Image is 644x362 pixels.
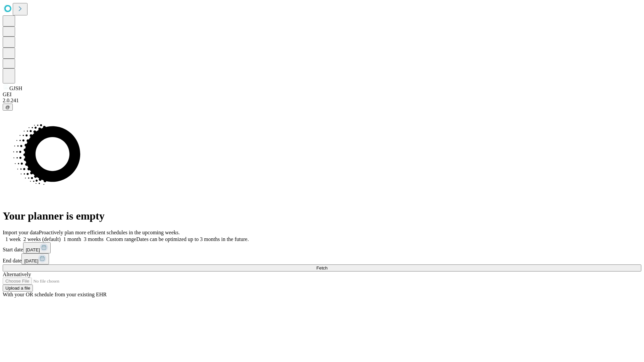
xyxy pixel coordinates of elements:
div: 2.0.241 [3,98,641,104]
button: [DATE] [23,242,51,253]
button: [DATE] [21,253,49,264]
h1: Your planner is empty [3,210,641,222]
span: 1 week [5,236,21,242]
span: Custom range [106,236,136,242]
button: Upload a file [3,285,33,292]
div: Start date [3,242,641,253]
span: 2 weeks (default) [23,236,61,242]
span: Fetch [316,265,327,270]
span: [DATE] [24,258,38,263]
button: @ [3,104,13,111]
span: @ [5,105,10,110]
span: Alternatively [3,271,31,277]
span: GJSH [9,85,22,91]
span: With your OR schedule from your existing EHR [3,292,107,297]
div: End date [3,253,641,264]
span: 1 month [63,236,81,242]
span: Dates can be optimized up to 3 months in the future. [136,236,249,242]
span: Import your data [3,230,39,235]
span: Proactively plan more efficient schedules in the upcoming weeks. [39,230,180,235]
span: 3 months [84,236,104,242]
button: Fetch [3,264,641,271]
div: GEI [3,92,641,98]
span: [DATE] [26,247,40,252]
